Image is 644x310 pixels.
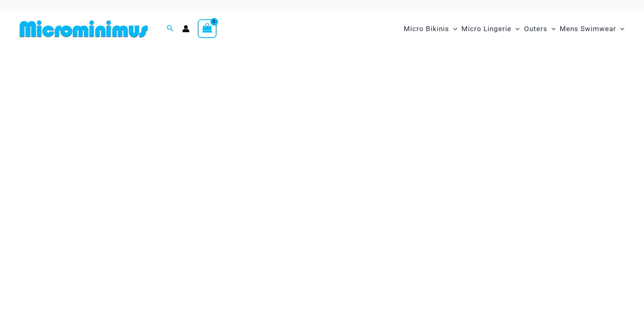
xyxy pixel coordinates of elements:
[402,16,459,41] a: Micro BikinisMenu ToggleMenu Toggle
[198,19,217,38] a: View Shopping Cart, empty
[404,18,449,39] span: Micro Bikinis
[449,18,457,39] span: Menu Toggle
[547,18,556,39] span: Menu Toggle
[182,25,190,32] a: Account icon link
[167,24,174,34] a: Search icon link
[16,20,151,38] img: MM SHOP LOGO FLAT
[524,18,547,39] span: Outers
[558,16,626,41] a: Mens SwimwearMenu ToggleMenu Toggle
[511,18,520,39] span: Menu Toggle
[522,16,558,41] a: OutersMenu ToggleMenu Toggle
[459,16,522,41] a: Micro LingerieMenu ToggleMenu Toggle
[560,18,616,39] span: Mens Swimwear
[461,18,511,39] span: Micro Lingerie
[400,15,628,43] nav: Site Navigation
[616,18,624,39] span: Menu Toggle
